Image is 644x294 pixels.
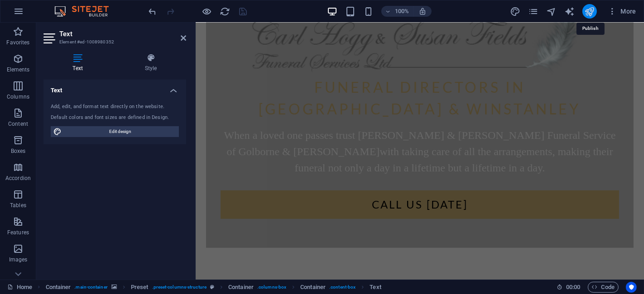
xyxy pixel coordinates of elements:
p: Boxes [11,147,26,155]
button: 100% [381,6,413,17]
span: Click to select. Double-click to edit [300,282,326,293]
button: Click here to leave preview mode and continue editing [202,6,212,17]
h3: Element #ed-1008980352 [59,38,168,46]
p: Columns [7,93,29,100]
i: AI Writer [564,6,575,17]
i: Navigator [546,6,557,17]
span: 00 00 [566,282,580,293]
button: pages [528,6,539,17]
h6: 100% [395,6,409,17]
p: Images [9,256,28,263]
button: publish [582,4,597,19]
a: Click to cancel selection. Double-click to open Pages [7,282,32,293]
h6: Session time [557,282,581,293]
p: Accordion [5,175,31,182]
span: More [608,7,636,16]
span: . main-container [74,282,107,293]
button: Usercentrics [626,282,637,293]
img: Editor Logo [52,6,120,17]
span: Click to select. Double-click to edit [131,282,149,293]
span: Click to select. Double-click to edit [370,282,381,293]
i: This element is a customizable preset [210,285,214,289]
p: Elements [7,66,30,73]
button: text_generator [564,6,575,17]
span: . content-box [329,282,356,293]
span: Code [592,282,615,293]
p: Tables [10,202,26,209]
p: Content [8,120,28,128]
span: Click to select. Double-click to edit [228,282,254,293]
div: Add, edit, and format text directly on the website. [51,103,179,111]
nav: breadcrumb [46,282,381,293]
span: . preset-columns-structure [152,282,207,293]
button: undo [147,6,158,17]
h4: Text [43,53,115,72]
i: Design (Ctrl+Alt+Y) [510,6,520,17]
button: More [604,4,640,19]
i: On resize automatically adjust zoom level to fit chosen device. [418,7,427,15]
span: . columns-box [257,282,286,293]
button: Code [588,282,619,293]
div: Default colors and font sizes are defined in Design. [51,114,179,122]
i: Reload page [220,6,231,17]
span: : [572,284,574,290]
span: Click to select. Double-click to edit [46,282,71,293]
button: Edit design [51,126,179,137]
h2: Text [59,30,186,38]
span: When a loved one passes trust [PERSON_NAME] & [PERSON_NAME] Funeral Service of Golborne & [PERSON... [28,107,420,151]
button: reload [220,6,231,17]
p: Favorites [6,39,29,46]
h4: Style [115,53,186,72]
button: navigator [546,6,557,17]
i: This element contains a background [111,285,117,289]
p: Features [7,229,29,236]
span: Edit design [64,126,176,137]
h4: Text [43,80,186,96]
button: design [510,6,521,17]
i: Undo: Edit headline (Ctrl+Z) [148,6,158,17]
